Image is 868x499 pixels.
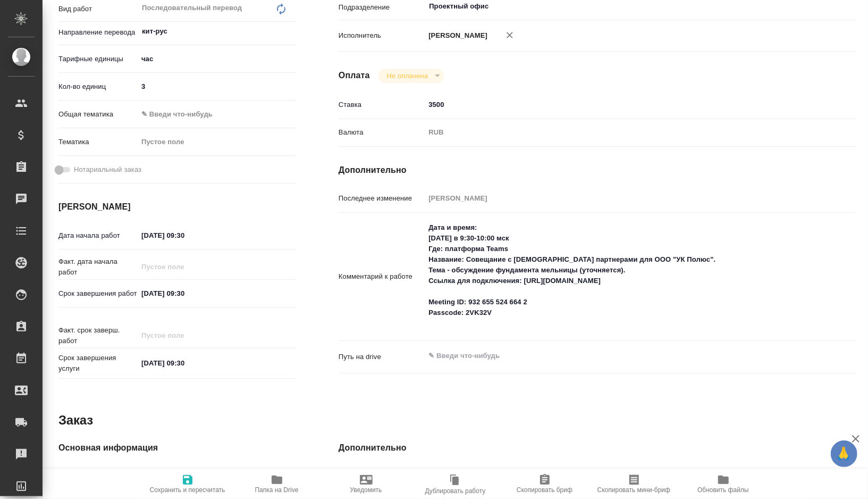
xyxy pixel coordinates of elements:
p: Путь на drive [339,352,425,362]
input: Пустое поле [138,328,231,343]
input: ✎ Введи что-нибудь [425,97,813,112]
p: Исполнитель [339,30,425,41]
button: Open [290,30,292,32]
p: Тематика [58,137,138,147]
button: Скопировать мини-бриф [589,469,679,499]
input: Пустое поле [425,468,813,484]
p: Ставка [339,99,425,110]
div: Пустое поле [141,137,283,147]
p: Срок завершения работ [58,288,138,299]
input: Пустое поле [138,468,296,484]
input: Пустое поле [138,259,231,275]
p: Срок завершения услуги [58,353,138,374]
span: 🙏 [835,443,853,465]
p: Последнее изменение [339,193,425,204]
button: Уведомить [322,469,411,499]
span: Уведомить [350,486,382,494]
button: Папка на Drive [232,469,322,499]
div: RUB [425,123,813,142]
span: Скопировать мини-бриф [597,486,670,494]
input: ✎ Введи что-нибудь [138,79,296,94]
p: [PERSON_NAME] [425,30,487,41]
span: Нотариальный заказ [74,164,141,175]
div: Не оплачена [378,69,444,83]
input: ✎ Введи что-нибудь [138,355,231,371]
textarea: Дата и время: [DATE] в 9:30-10:00 мск Где: платформа Teams Название: Совещание с [DEMOGRAPHIC_DAT... [425,219,813,332]
button: Open [807,5,810,7]
p: Вид работ [58,4,138,14]
input: Пустое поле [425,190,813,206]
button: Дублировать работу [411,469,500,499]
button: Удалить исполнителя [498,23,521,47]
h4: [PERSON_NAME] [58,201,296,213]
span: Скопировать бриф [517,486,572,494]
div: Пустое поле [138,133,296,151]
h4: Дополнительно [339,442,856,454]
div: час [138,50,296,68]
button: Не оплачена [384,71,431,80]
p: Факт. дата начала работ [58,256,138,278]
p: Комментарий к работе [339,271,425,282]
div: ✎ Введи что-нибудь [138,105,296,123]
h4: Дополнительно [339,164,856,177]
span: Сохранить и пересчитать [150,486,225,494]
button: 🙏 [831,440,857,467]
div: ✎ Введи что-нибудь [141,109,283,120]
p: Кол-во единиц [58,81,138,92]
button: Сохранить и пересчитать [143,469,232,499]
button: Скопировать бриф [500,469,589,499]
span: Дублировать работу [425,487,486,495]
h4: Оплата [339,69,370,82]
p: Дата начала работ [58,230,138,241]
p: Валюта [339,127,425,138]
p: Подразделение [339,2,425,13]
p: Факт. срок заверш. работ [58,325,138,346]
span: Обновить файлы [697,486,749,494]
span: Папка на Drive [255,486,299,494]
input: ✎ Введи что-нибудь [138,228,231,243]
input: ✎ Введи что-нибудь [138,286,231,301]
button: Обновить файлы [679,469,768,499]
h2: Заказ [58,412,93,429]
p: Общая тематика [58,109,138,120]
p: Направление перевода [58,27,138,38]
p: Тарифные единицы [58,54,138,64]
h4: Основная информация [58,442,296,454]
